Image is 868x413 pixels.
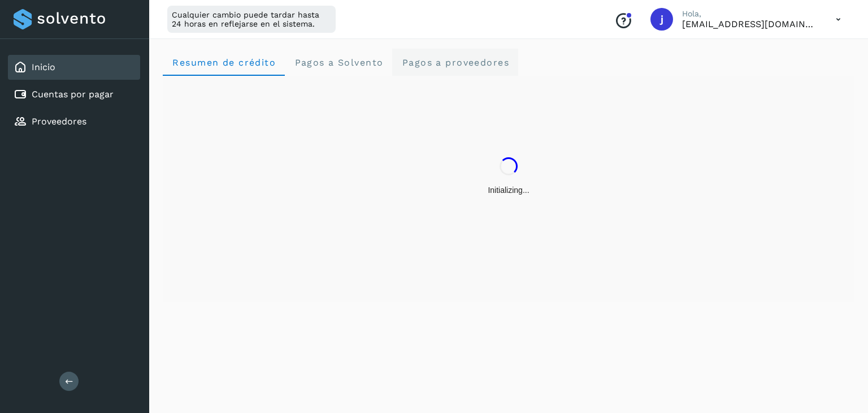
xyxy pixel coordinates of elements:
a: Proveedores [32,116,86,127]
a: Cuentas por pagar [32,89,114,100]
p: Hola, [682,9,818,19]
div: Cuentas por pagar [8,82,140,107]
div: Proveedores [8,109,140,134]
div: Inicio [8,55,140,80]
span: Resumen de crédito [172,57,276,68]
p: jrodriguez@kalapata.co [682,19,818,29]
a: Inicio [32,62,55,72]
span: Pagos a Solvento [294,57,383,68]
span: Pagos a proveedores [401,57,509,68]
div: Cualquier cambio puede tardar hasta 24 horas en reflejarse en el sistema. [167,6,336,33]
